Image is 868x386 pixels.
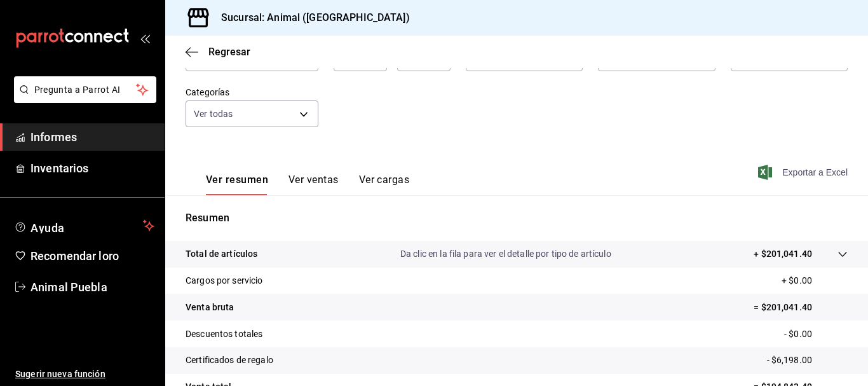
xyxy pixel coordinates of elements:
[761,165,848,180] button: Exportar a Excel
[206,174,268,186] font: Ver resumen
[31,280,107,294] font: Animal Puebla
[754,249,812,259] font: + $201,041.40
[194,109,233,119] font: Ver todas
[288,174,339,186] font: Ver ventas
[15,369,105,379] font: Sugerir nueva función
[31,249,119,263] font: Recomendar loro
[186,275,263,286] font: Cargos por servicio
[784,329,812,339] font: - $0.00
[359,174,410,186] font: Ver cargas
[34,85,121,95] font: Pregunta a Parrot AI
[31,130,77,144] font: Informes
[140,33,150,43] button: abrir_cajón_menú
[186,46,250,58] button: Regresar
[186,355,273,365] font: Certificados de regalo
[9,92,156,106] a: Pregunta a Parrot AI
[14,76,156,103] button: Pregunta a Parrot AI
[31,162,88,175] font: Inventarios
[782,275,812,286] font: + $0.00
[782,167,848,177] font: Exportar a Excel
[767,355,812,365] font: - $6,198.00
[186,87,229,97] font: Categorías
[400,249,611,259] font: Da clic en la fila para ver el detalle por tipo de artículo
[186,249,257,259] font: Total de artículos
[206,173,409,195] div: pestañas de navegación
[208,46,250,58] font: Regresar
[186,329,262,339] font: Descuentos totales
[186,212,229,224] font: Resumen
[754,302,812,312] font: = $201,041.40
[221,11,410,24] font: Sucursal: Animal ([GEOGRAPHIC_DATA])
[31,221,65,235] font: Ayuda
[186,302,234,312] font: Venta bruta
